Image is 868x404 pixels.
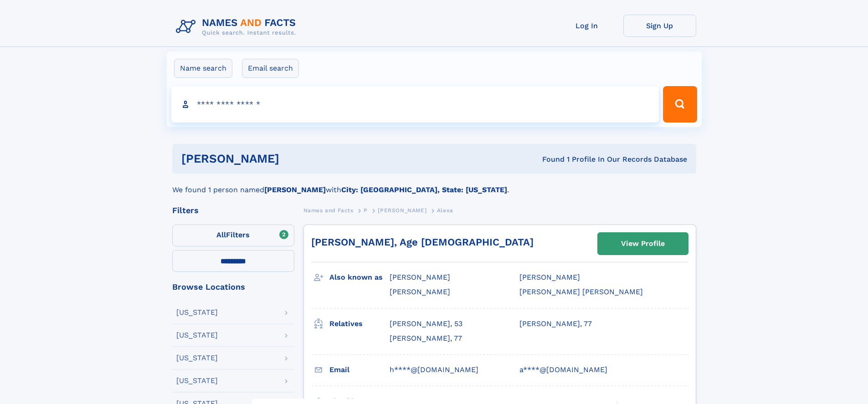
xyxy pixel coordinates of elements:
span: [PERSON_NAME] [PERSON_NAME] [519,287,643,296]
div: [US_STATE] [176,332,218,339]
div: [US_STATE] [176,309,218,316]
input: search input [171,86,659,123]
label: Email search [242,59,299,78]
b: [PERSON_NAME] [264,185,326,194]
a: Sign Up [623,15,696,37]
button: Search Button [663,86,697,123]
span: All [216,230,226,239]
label: Filters [172,225,294,246]
a: [PERSON_NAME], 53 [390,319,462,329]
div: Browse Locations [172,283,294,291]
img: Logo Names and Facts [172,15,303,39]
a: Log In [550,15,623,37]
a: P [364,205,368,216]
div: [US_STATE] [176,377,218,384]
div: Filters [172,206,294,215]
b: City: [GEOGRAPHIC_DATA], State: [US_STATE] [341,185,507,194]
a: [PERSON_NAME], Age [DEMOGRAPHIC_DATA] [311,236,534,248]
span: [PERSON_NAME] [390,273,450,281]
a: View Profile [598,233,688,255]
div: Found 1 Profile In Our Records Database [411,154,687,164]
span: [PERSON_NAME] [519,273,580,281]
h1: [PERSON_NAME] [181,153,411,164]
a: [PERSON_NAME] [378,205,426,216]
h3: Also known as [329,270,390,285]
h3: Email [329,362,390,378]
div: We found 1 person named with . [172,174,696,195]
div: [US_STATE] [176,354,218,362]
label: Name search [174,59,232,78]
h3: Relatives [329,316,390,332]
a: [PERSON_NAME], 77 [390,333,462,343]
span: P [364,207,368,214]
a: [PERSON_NAME], 77 [519,319,592,329]
div: View Profile [621,233,665,254]
span: [PERSON_NAME] [390,287,450,296]
span: [PERSON_NAME] [378,207,426,214]
a: Names and Facts [303,205,354,216]
span: Alexa [437,207,453,214]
